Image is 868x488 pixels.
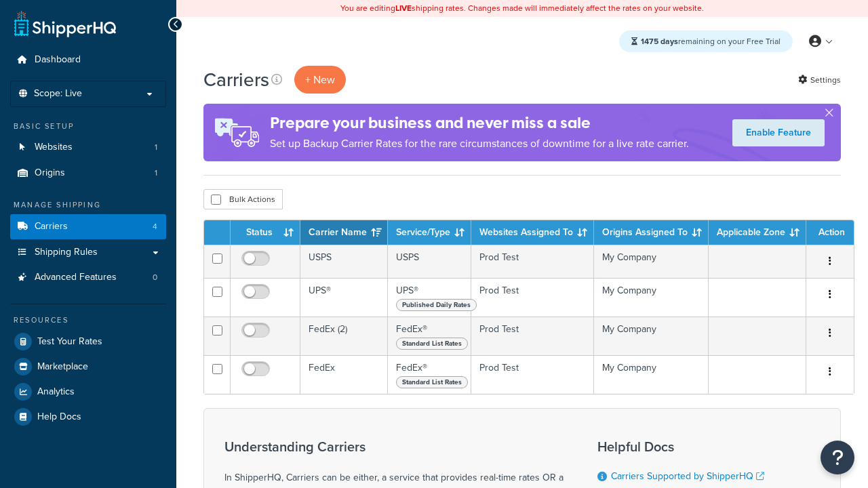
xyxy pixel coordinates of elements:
td: My Company [594,355,709,394]
span: Scope: Live [34,88,82,100]
strong: 1475 days [641,35,678,47]
h3: Helpful Docs [597,439,774,454]
a: Enable Feature [732,119,825,146]
span: Dashboard [35,54,81,66]
button: Bulk Actions [203,189,283,209]
td: Prod Test [471,245,594,278]
li: Origins [10,161,166,186]
h1: Carriers [203,66,269,93]
td: USPS [388,245,471,278]
a: Carriers 4 [10,214,166,239]
th: Carrier Name: activate to sort column ascending [300,220,388,245]
span: Help Docs [37,411,81,423]
span: Shipping Rules [35,247,98,258]
a: Shipping Rules [10,240,166,265]
td: My Company [594,278,709,317]
th: Applicable Zone: activate to sort column ascending [709,220,806,245]
td: My Company [594,245,709,278]
a: Test Your Rates [10,329,166,354]
th: Service/Type: activate to sort column ascending [388,220,471,245]
span: Marketplace [37,361,88,373]
a: Help Docs [10,405,166,429]
a: Dashboard [10,47,166,73]
th: Action [806,220,854,245]
span: Carriers [35,221,68,232]
a: Origins 1 [10,161,166,186]
span: 4 [153,221,157,232]
a: Advanced Features 0 [10,265,166,290]
td: Prod Test [471,317,594,355]
span: 1 [155,142,157,153]
div: Basic Setup [10,121,166,132]
li: Carriers [10,214,166,239]
p: Set up Backup Carrier Rates for the rare circumstances of downtime for a live rate carrier. [270,134,689,153]
td: USPS [300,245,388,278]
li: Websites [10,135,166,160]
li: Advanced Features [10,265,166,290]
div: Resources [10,314,166,326]
span: Advanced Features [35,272,117,283]
td: Prod Test [471,278,594,317]
td: FedEx® [388,355,471,394]
div: remaining on your Free Trial [619,30,793,52]
a: ShipperHQ Home [14,10,116,37]
span: Standard List Rates [396,376,468,388]
a: Analytics [10,380,166,404]
a: Marketplace [10,354,166,379]
span: 0 [153,272,157,283]
button: + New [294,66,346,94]
td: FedEx (2) [300,317,388,355]
td: FedEx® [388,317,471,355]
td: FedEx [300,355,388,394]
span: 1 [155,167,157,179]
span: Origins [35,167,65,179]
h3: Understanding Carriers [224,439,564,454]
th: Origins Assigned To: activate to sort column ascending [594,220,709,245]
a: Websites 1 [10,135,166,160]
th: Status: activate to sort column ascending [231,220,300,245]
a: Settings [798,70,841,89]
th: Websites Assigned To: activate to sort column ascending [471,220,594,245]
span: Published Daily Rates [396,299,477,311]
button: Open Resource Center [821,441,854,474]
a: Carriers Supported by ShipperHQ [611,469,764,483]
span: Standard List Rates [396,338,468,350]
img: ad-rules-rateshop-fe6ec290ccb7230408bd80ed9643f0289d75e0ffd9eb532fc0e269fcd187b520.png [203,104,270,161]
td: Prod Test [471,355,594,394]
span: Analytics [37,386,75,398]
span: Websites [35,142,73,153]
span: Test Your Rates [37,336,102,348]
div: Manage Shipping [10,199,166,211]
td: UPS® [388,278,471,317]
td: UPS® [300,278,388,317]
td: My Company [594,317,709,355]
b: LIVE [395,2,412,14]
h4: Prepare your business and never miss a sale [270,112,689,134]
